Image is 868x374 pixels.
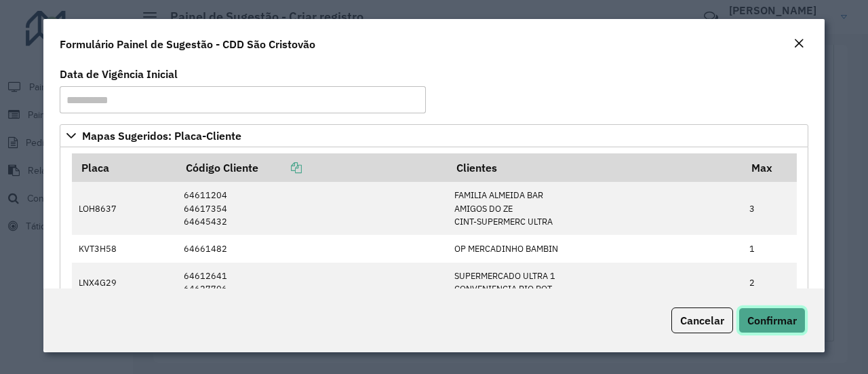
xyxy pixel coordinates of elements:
span: Cancelar [680,314,724,327]
td: OP MERCADINHO BAMBIN [448,235,743,262]
button: Confirmar [738,307,806,333]
td: FAMILIA ALMEIDA BAR AMIGOS DO ZE CINT-SUPERMERC ULTRA [448,182,743,235]
button: Close [789,35,808,53]
label: Data de Vigência Inicial [60,66,178,82]
a: Copiar [258,161,302,174]
td: LOH8637 [72,182,177,235]
td: 3 [743,182,797,235]
em: Fechar [793,38,804,49]
button: Cancelar [671,307,733,333]
td: 64612641 64627706 [176,263,447,303]
a: Mapas Sugeridos: Placa-Cliente [60,124,808,147]
span: Mapas Sugeridos: Placa-Cliente [82,130,241,141]
th: Max [743,153,797,182]
th: Código Cliente [176,153,447,182]
span: Confirmar [747,314,797,327]
td: KVT3H58 [72,235,177,262]
td: 64611204 64617354 64645432 [176,182,447,235]
th: Clientes [448,153,743,182]
h4: Formulário Painel de Sugestão - CDD São Cristovão [60,36,315,52]
td: SUPERMERCADO ULTRA 1 CONVENIENCIA RIO BOT [448,263,743,303]
td: 1 [743,235,797,262]
td: LNX4G29 [72,263,177,303]
td: 2 [743,263,797,303]
td: 64661482 [176,235,447,262]
th: Placa [72,153,177,182]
